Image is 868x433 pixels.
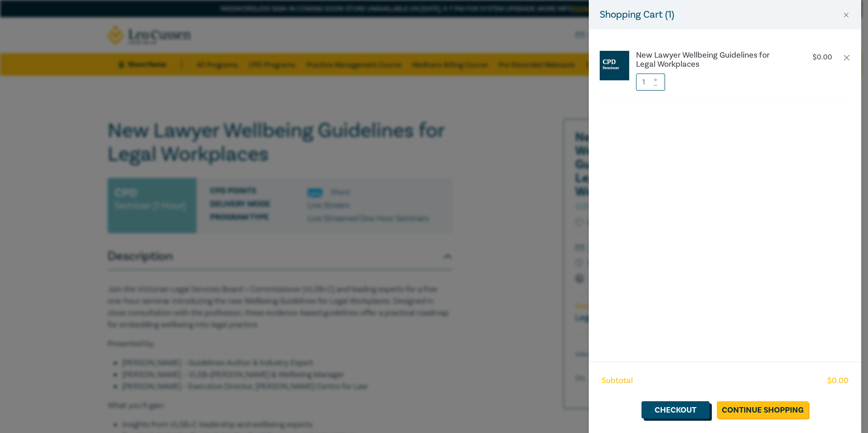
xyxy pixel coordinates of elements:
[636,74,665,91] input: 1
[827,375,848,387] span: $ 0.00
[842,11,850,19] button: Close
[813,53,832,62] p: $ 0.00
[602,375,633,387] span: Subtotal
[600,7,674,22] h5: Shopping Cart ( 1 )
[717,401,809,418] a: Continue Shopping
[600,51,629,80] img: CPD%20Seminar.jpg
[636,51,787,69] a: New Lawyer Wellbeing Guidelines for Legal Workplaces
[641,401,710,418] a: Checkout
